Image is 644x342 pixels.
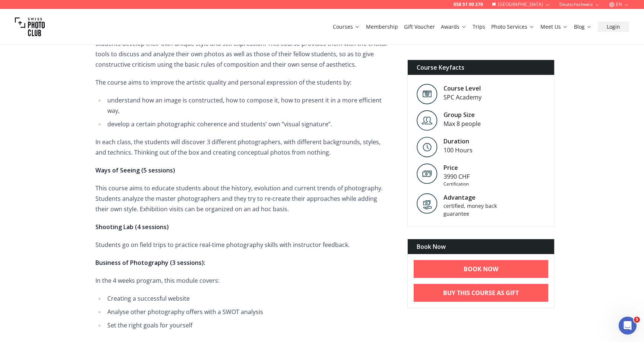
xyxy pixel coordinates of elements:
div: SPC Academy [443,93,482,102]
p: Students go on field trips to practice real-time photography skills with instructor feedback. [95,240,389,250]
a: Buy This Course As Gift [414,284,548,302]
p: The course aims to improve the artistic quality and personal expression of the students by: [95,77,389,88]
li: Analyse other photography offers with a SWOT analysis [105,307,389,317]
a: Blog [574,23,592,31]
p: In each class, the students will discover 3 different photographers, with different backgrounds, ... [95,137,389,158]
strong: Shooting Lab (4 sessions) [95,223,169,231]
div: Duration [443,137,473,146]
a: BOOK NOW [414,260,548,278]
img: Advantage [417,193,438,214]
strong: Business of Photography (3 sessions): [95,259,205,267]
a: Photo Services [491,23,534,31]
button: Photo Services [488,22,537,32]
div: Max 8 people [443,119,481,128]
p: In the 4 weeks program, this module covers: [95,275,389,286]
button: Membership [363,22,401,32]
img: Level [417,137,438,157]
img: Level [417,110,438,131]
div: Course Level [443,84,482,93]
div: 3990 CHF [443,172,470,181]
button: Awards [438,22,470,32]
li: develop a certain photographic coherence and students’ own “visual signature”. [105,119,389,129]
b: BOOK NOW [464,265,498,273]
li: Set the right goals for yourself [105,320,389,330]
p: Students develop their own unique style and self expression. This course provides them with the c... [95,38,389,70]
strong: Ways of Seeing (5 sessions) [95,166,175,174]
div: Group Size [443,110,481,119]
div: Book Now [408,239,554,254]
div: 100 Hours [443,146,473,155]
div: Course Keyfacts [408,60,554,75]
button: Trips [470,22,488,32]
button: Meet Us [537,22,571,32]
span: 5 [634,317,640,323]
a: Awards [441,23,467,31]
img: Swiss photo club [15,12,45,42]
iframe: Intercom live chat [619,317,637,335]
a: Meet Us [540,23,568,31]
a: Trips [473,23,485,31]
a: 058 51 00 270 [454,1,483,7]
img: Level [417,84,438,104]
p: This course aims to educate students about the history, evolution and current trends of photograp... [95,183,389,214]
b: Buy This Course As Gift [443,288,519,297]
button: Blog [571,22,595,32]
li: Creating a successful website [105,293,389,304]
img: Price [417,163,438,184]
div: Price [443,163,470,172]
li: understand how an image is constructed, how to compose it, how to present it in a more efficient ... [105,95,389,116]
a: Membership [366,23,398,31]
a: Gift Voucher [404,23,435,31]
a: Courses [333,23,360,31]
button: Courses [330,22,363,32]
div: Certification [443,181,470,187]
div: certified, money back guarantee [443,202,507,218]
div: Advantage [443,193,507,202]
button: Gift Voucher [401,22,438,32]
button: Login [598,22,629,32]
